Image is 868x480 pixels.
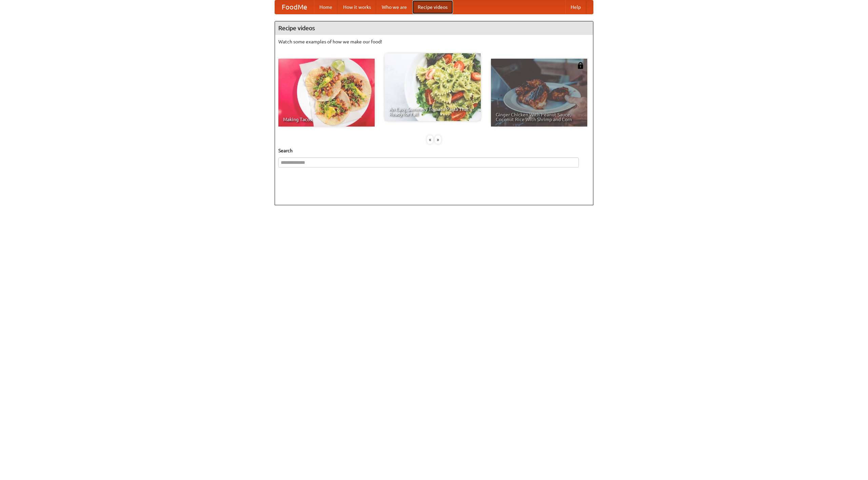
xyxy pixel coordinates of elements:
a: Help [565,0,586,14]
h4: Recipe videos [275,21,593,35]
a: FoodMe [275,0,314,14]
span: Making Tacos [283,117,370,122]
a: Who we are [376,0,412,14]
div: » [435,135,441,144]
img: 483408.png [577,62,584,69]
h5: Search [278,147,590,154]
a: How it works [338,0,376,14]
a: Home [314,0,338,14]
span: An Easy, Summery Tomato Pasta That's Ready for Fall [389,107,476,116]
a: Recipe videos [412,0,453,14]
a: An Easy, Summery Tomato Pasta That's Ready for Fall [384,53,481,121]
a: Making Tacos [278,59,375,127]
div: « [427,135,433,144]
p: Watch some examples of how we make our food! [278,38,590,45]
